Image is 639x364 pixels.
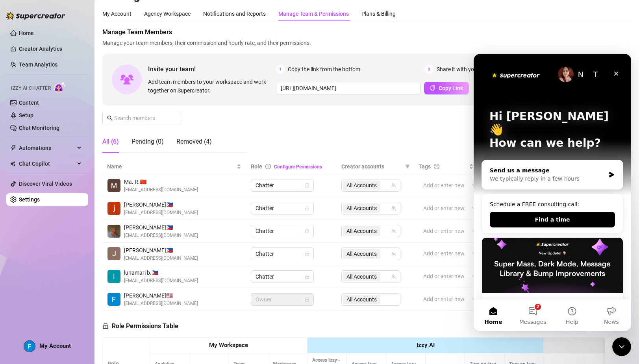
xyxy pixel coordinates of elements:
div: All (6) [102,137,119,146]
span: [PERSON_NAME] 🇵🇭 [124,246,198,255]
span: lock [305,251,309,256]
h5: Role Permissions Table [102,322,178,331]
span: All Accounts [343,249,380,259]
span: lock [305,183,309,188]
span: team [391,206,396,211]
span: [EMAIL_ADDRESS][DOMAIN_NAME] [124,232,198,239]
button: Copy Link [424,82,469,94]
span: All Accounts [343,181,380,190]
span: team [391,274,396,279]
input: Search members [114,114,170,122]
span: Ma. R. 🇨🇳 [124,177,198,186]
a: Home [19,30,34,36]
span: Manage your team members, their commission and hourly rate, and their permissions. [102,39,631,47]
span: 1 [276,65,285,74]
a: Configure Permissions [274,164,322,170]
span: Chatter [256,202,309,214]
span: lunamari b. 🇵🇭 [124,268,198,277]
span: Name [107,162,235,171]
span: News [130,265,145,271]
span: question-circle [434,164,439,169]
span: Chatter [256,225,309,237]
span: Messages [46,265,73,271]
span: Add team members to your workspace and work together on Supercreator. [148,78,273,95]
div: Manage Team & Permissions [278,9,349,18]
span: All Accounts [343,203,380,213]
span: lock [305,274,309,279]
span: Role [251,163,262,170]
span: [PERSON_NAME] 🇺🇸 [124,291,198,300]
button: Messages [39,246,79,277]
span: Izzy AI Chatter [11,85,51,92]
img: Mich Gamueta [107,225,120,238]
span: Chatter [256,271,309,283]
span: Help [92,265,105,271]
span: All Accounts [346,181,377,190]
span: All Accounts [343,272,380,281]
span: All Accounts [343,226,380,236]
img: jonas curt Titong [107,202,120,215]
a: Discover Viral Videos [19,181,72,187]
div: Super Mass, Dark Mode, Message Library & Bump Improvements [8,183,150,292]
span: team [391,251,396,256]
span: Tags [419,162,431,171]
th: Name [102,159,246,174]
iframe: Intercom live chat [612,337,631,356]
span: All Accounts [346,204,377,212]
iframe: Intercom live chat [474,54,631,331]
span: Owner [256,294,309,305]
span: filter [404,161,411,172]
span: lock [305,297,309,302]
button: Help [79,246,118,277]
span: team [391,229,396,233]
span: Chatter [256,248,309,260]
span: [EMAIL_ADDRESS][DOMAIN_NAME] [124,277,198,285]
img: AGNmyxYnfVAC-JxFRawwvZkK5OUWhwNHXVXbX2sqSftv=s96-c [24,341,35,352]
img: Farrah D [107,293,120,306]
span: Creator accounts [341,162,402,171]
img: logo-BBDzfeDw.svg [6,12,65,20]
strong: My Workspace [209,342,248,349]
span: [EMAIL_ADDRESS][DOMAIN_NAME] [124,209,198,216]
span: Invite your team! [148,64,276,74]
span: [EMAIL_ADDRESS][DOMAIN_NAME] [124,186,198,194]
div: Agency Workspace [144,9,191,18]
span: 2 [425,65,433,74]
a: Setup [19,112,33,118]
a: Settings [19,196,40,203]
img: Chat Copilot [10,161,15,166]
img: Super Mass, Dark Mode, Message Library & Bump Improvements [8,184,149,239]
div: Pending (0) [132,137,164,146]
span: team [391,183,396,188]
span: Share it with your team [437,65,493,74]
span: All Accounts [346,227,377,235]
div: Plans & Billing [361,9,396,18]
img: Ma. Regine Asio [107,179,120,192]
span: My Account [39,342,71,349]
span: [EMAIL_ADDRESS][DOMAIN_NAME] [124,300,198,307]
span: search [107,115,113,121]
div: Notifications and Reports [203,9,266,18]
span: [PERSON_NAME] 🇵🇭 [124,200,198,209]
span: Chatter [256,179,309,191]
a: Content [19,100,39,106]
span: Manage Team Members [102,28,631,37]
span: Home [11,265,28,271]
a: Chat Monitoring [19,125,59,131]
span: Copy the link from the bottom [288,65,360,74]
button: News [118,246,157,277]
span: Copy Link [439,85,463,91]
span: Chat Copilot [19,157,75,170]
span: All Accounts [346,272,377,281]
div: My Account [102,9,132,18]
span: lock [102,323,109,329]
span: lock [305,229,309,233]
